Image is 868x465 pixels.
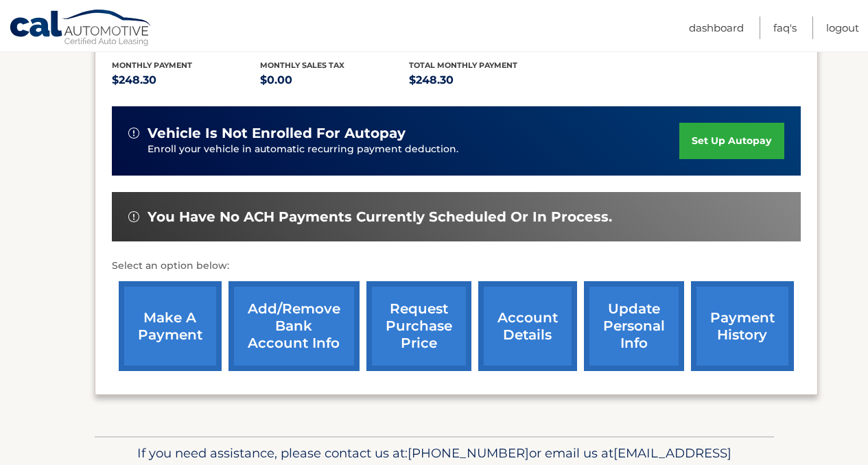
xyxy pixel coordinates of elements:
[826,16,859,39] a: Logout
[691,281,794,371] a: payment history
[119,281,222,371] a: make a payment
[409,60,517,70] span: Total Monthly Payment
[773,16,797,39] a: FAQ's
[148,125,406,142] span: vehicle is not enrolled for autopay
[584,281,684,371] a: update personal info
[128,128,139,139] img: alert-white.svg
[409,71,558,90] p: $248.30
[112,258,801,274] p: Select an option below:
[689,16,744,39] a: Dashboard
[228,281,360,371] a: Add/Remove bank account info
[408,445,529,461] span: [PHONE_NUMBER]
[112,60,192,70] span: Monthly Payment
[679,123,784,159] a: set up autopay
[112,71,261,90] p: $248.30
[148,142,680,157] p: Enroll your vehicle in automatic recurring payment deduction.
[128,211,139,222] img: alert-white.svg
[260,60,344,70] span: Monthly sales Tax
[148,208,612,226] span: You have no ACH payments currently scheduled or in process.
[9,9,153,49] a: Cal Automotive
[478,281,577,371] a: account details
[366,281,471,371] a: request purchase price
[260,71,409,90] p: $0.00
